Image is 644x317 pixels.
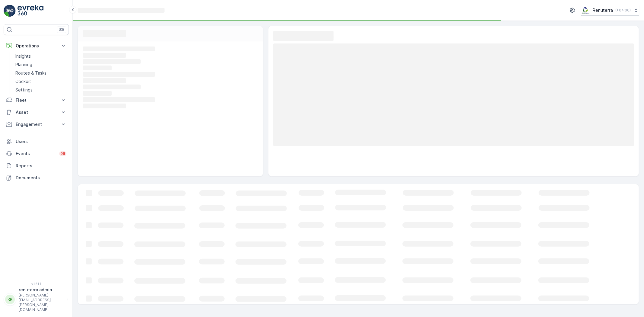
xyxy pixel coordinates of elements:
a: Documents [4,172,69,184]
a: Cockpit [13,77,69,86]
a: Settings [13,86,69,94]
p: ( +04:00 ) [615,8,631,13]
a: Reports [4,160,69,172]
button: Fleet [4,94,69,106]
div: RR [5,295,15,304]
img: logo [4,5,16,17]
a: Routes & Tasks [13,69,69,77]
a: Insights [13,52,69,60]
p: renuterra.admin [19,287,64,293]
p: Reports [16,163,66,169]
p: Settings [15,87,33,93]
p: Planning [15,62,32,68]
a: Users [4,136,69,148]
p: Events [16,151,56,157]
a: Events99 [4,148,69,160]
p: [PERSON_NAME][EMAIL_ADDRESS][PERSON_NAME][DOMAIN_NAME] [19,293,64,312]
p: Cockpit [15,78,31,85]
p: ⌘B [59,27,65,32]
button: Renuterra(+04:00) [581,5,639,16]
p: 99 [60,151,65,156]
p: Operations [16,43,57,49]
button: Asset [4,106,69,118]
p: Users [16,139,66,145]
img: Screenshot_2024-07-26_at_13.33.01.png [581,7,590,14]
p: Routes & Tasks [15,70,46,76]
p: Documents [16,175,66,181]
p: Asset [16,109,57,115]
span: v 1.51.1 [4,282,69,286]
p: Renuterra [593,7,613,13]
button: RRrenuterra.admin[PERSON_NAME][EMAIL_ADDRESS][PERSON_NAME][DOMAIN_NAME] [4,287,69,312]
p: Insights [15,53,31,59]
img: logo_light-DOdMpM7g.png [18,5,43,17]
p: Engagement [16,121,57,127]
a: Planning [13,60,69,69]
p: Fleet [16,97,57,103]
button: Operations [4,40,69,52]
button: Engagement [4,118,69,130]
